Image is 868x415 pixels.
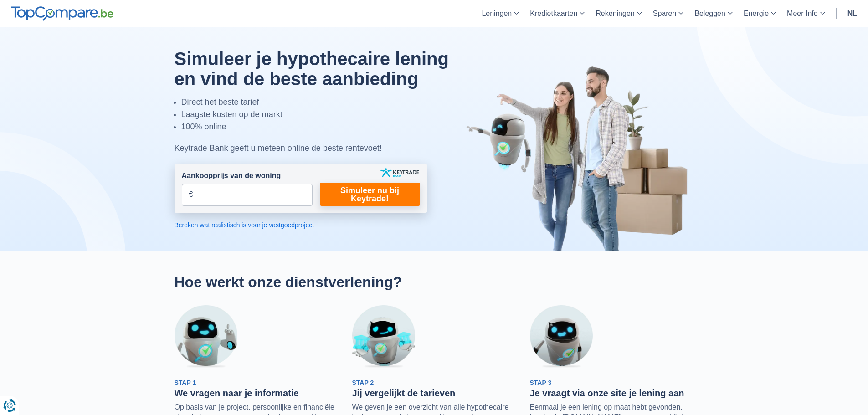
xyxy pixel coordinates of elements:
div: Keytrade Bank geeft u meteen online de beste rentevoet! [175,142,472,154]
span: € [189,190,193,200]
img: keytrade [380,168,419,177]
span: Stap 1 [175,379,196,386]
li: Direct het beste tarief [181,96,472,108]
h3: Jij vergelijkt de tarieven [352,388,516,399]
h1: Simuleer je hypothecaire lening en vind de beste aanbieding [175,49,472,89]
img: Stap 3 [530,305,593,368]
img: image-hero [466,65,694,251]
span: Stap 3 [530,379,552,386]
h3: Je vraagt via onze site je lening aan [530,388,694,399]
label: Aankoopprijs van de woning [182,171,281,181]
img: TopCompare [11,6,113,21]
img: Stap 1 [175,305,237,368]
span: Stap 2 [352,379,374,386]
li: 100% online [181,121,472,133]
a: Simuleer nu bij Keytrade! [320,183,420,206]
a: Bereken wat realistisch is voor je vastgoedproject [175,220,427,230]
li: Laagste kosten op de markt [181,108,472,121]
img: Stap 2 [352,305,415,368]
h2: Hoe werkt onze dienstverlening? [175,273,694,291]
h3: We vragen naar je informatie [175,388,339,399]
